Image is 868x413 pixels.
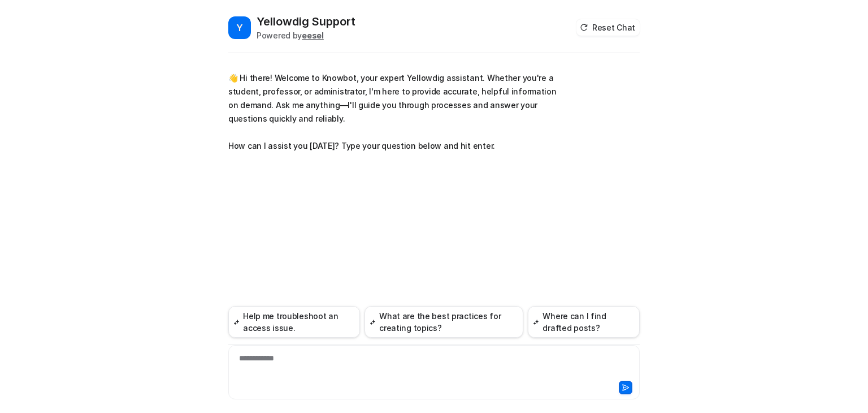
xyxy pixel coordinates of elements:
p: 👋 Hi there! Welcome to Knowbot, your expert Yellowdig assistant. Whether you're a student, profes... [228,71,559,153]
button: What are the best practices for creating topics? [364,306,523,338]
button: Help me troubleshoot an access issue. [228,306,360,338]
h2: Yellowdig Support [257,14,355,29]
span: Y [228,16,251,39]
button: Reset Chat [576,19,640,36]
b: eesel [302,31,324,40]
button: Where can I find drafted posts? [528,306,640,338]
div: Powered by [257,29,355,41]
